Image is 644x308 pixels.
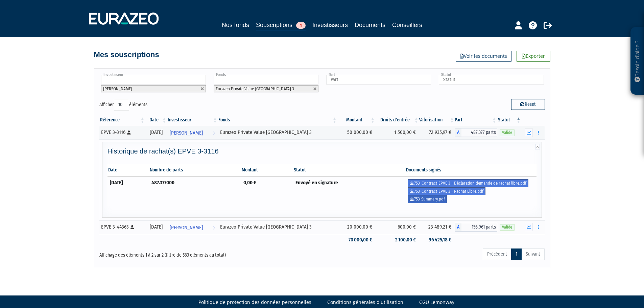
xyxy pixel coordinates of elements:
[419,220,455,234] td: 23 489,21 €
[149,176,241,206] td: 487.377000
[99,114,145,126] th: Référence : activer pour trier la colonne par ordre croissant
[296,22,306,29] span: 1
[89,13,159,25] img: 1732889491-logotype_eurazeo_blanc_rvb.png
[376,114,419,126] th: Droits d'entrée: activer pour trier la colonne par ordre croissant
[170,221,203,234] span: [PERSON_NAME]
[376,220,419,234] td: 600,00 €
[337,220,376,234] td: 20 000,00 €
[337,126,376,139] td: 50 000,00 €
[94,51,159,59] h4: Mes souscriptions
[392,20,422,30] a: Conseillers
[497,114,522,126] th: Statut : activer pour trier la colonne par ordre d&eacute;croissant
[408,187,485,195] a: 753-Contract-EPVE 3 - Rachat Libre.pdf
[99,99,147,111] label: Afficher éléments
[455,128,497,137] div: A - Eurazeo Private Value Europe 3
[408,179,528,187] a: 753-Contract-EPVE 3 - Déclaration demande de rachat libre.pdf
[376,126,419,139] td: 1 500,00 €
[327,299,403,306] a: Conditions générales d'utilisation
[114,99,129,111] select: Afficheréléments
[355,20,385,30] a: Documents
[337,234,376,246] td: 70 000,00 €
[167,114,218,126] th: Investisseur: activer pour trier la colonne par ordre croissant
[241,176,293,206] td: 0,00 €
[149,164,241,176] th: Nombre de parts
[213,127,215,139] i: Voir l'investisseur
[634,31,641,92] p: Besoin d'aide ?
[108,164,149,176] th: Date
[99,248,279,259] div: Affichage des éléments 1 à 2 sur 2 (filtré de 563 éléments au total)
[241,164,293,176] th: Montant
[511,99,545,110] button: Reset
[222,20,249,30] a: Nos fonds
[517,51,550,62] a: Exporter
[455,128,461,137] span: A
[461,223,497,232] span: 156,961 parts
[216,86,294,91] span: Eurazeo Private Value [GEOGRAPHIC_DATA] 3
[145,114,167,126] th: Date: activer pour trier la colonne par ordre croissant
[220,129,335,136] div: Eurazeo Private Value [GEOGRAPHIC_DATA] 3
[256,20,306,31] a: Souscriptions1
[456,51,511,62] a: Voir les documents
[419,126,455,139] td: 72 935,97 €
[167,220,218,234] a: [PERSON_NAME]
[337,114,376,126] th: Montant: activer pour trier la colonne par ordre croissant
[312,20,348,30] a: Investisseurs
[167,126,218,139] a: [PERSON_NAME]
[461,128,497,137] span: 487,377 parts
[511,248,522,260] a: 1
[405,164,537,176] th: Documents signés
[101,129,143,136] div: EPVE 3-3116
[108,176,149,206] td: [DATE]
[419,234,455,246] td: 96 425,18 €
[170,127,203,139] span: [PERSON_NAME]
[376,234,419,246] td: 2 100,00 €
[500,129,515,136] span: Valide
[408,195,447,203] a: 753-Summary.pdf
[500,224,515,231] span: Valide
[148,223,165,231] div: [DATE]
[148,129,165,136] div: [DATE]
[455,223,497,232] div: A - Eurazeo Private Value Europe 3
[293,164,405,176] th: Statut
[293,176,405,206] td: Envoyé en signature
[419,299,454,306] a: CGU Lemonway
[220,223,335,231] div: Eurazeo Private Value [GEOGRAPHIC_DATA] 3
[103,86,132,91] span: [PERSON_NAME]
[218,114,337,126] th: Fonds: activer pour trier la colonne par ordre croissant
[213,221,215,234] i: Voir l'investisseur
[455,223,461,232] span: A
[455,114,497,126] th: Part: activer pour trier la colonne par ordre croissant
[108,147,537,155] h4: Historique de rachat(s) EPVE 3-3116
[419,114,455,126] th: Valorisation: activer pour trier la colonne par ordre croissant
[130,225,134,229] i: [Français] Personne physique
[127,131,131,135] i: [Français] Personne physique
[101,223,143,231] div: EPVE 3-44363
[198,299,311,306] a: Politique de protection des données personnelles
